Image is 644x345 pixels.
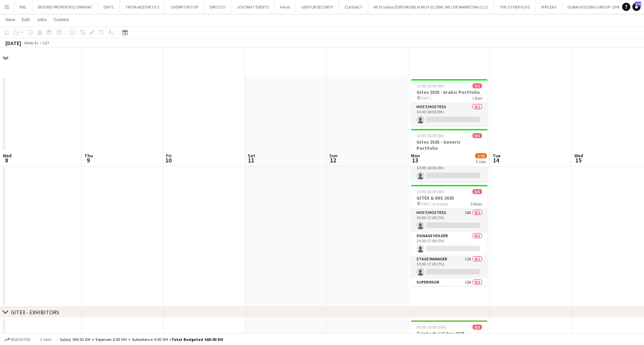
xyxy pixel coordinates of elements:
span: 0/3 [472,325,482,330]
span: Fri [166,153,172,159]
app-job-card: 10:00-18:00 (8h)0/1Gitex 2025 - Generic Portfolio DWTC1 RoleHost/Hostess0/110:00-18:00 (8h) [411,129,488,182]
button: TROYA AESTHETICS [120,0,165,14]
span: Wed [3,153,12,159]
button: THE OTHER GUYZ [494,0,536,14]
span: Edit [22,16,30,23]
a: Edit [19,15,32,24]
span: Tue [493,153,501,159]
button: SIROCCO [204,0,231,14]
span: 10:00-18:00 (8h) [416,189,444,194]
app-card-role: Supervisor12A0/110:00-18:00 (8h) [411,278,488,302]
h3: GITEX & ENS 2025 [411,195,488,201]
button: CLASSACT [339,0,368,14]
app-job-card: 10:00-18:00 (8h)0/5GITEX & ENS 2025 DWTC or Harbor5 RolesHost/Hostess18A0/110:00-17:00 (7h) Signa... [411,185,488,286]
span: 12 [328,156,338,164]
a: Jobs [34,15,50,24]
span: 8 [2,156,12,164]
span: Sat [248,153,255,159]
span: 11 [247,156,255,164]
button: JOYCRAFT EVENTS [231,0,275,14]
a: Comms [51,15,72,24]
button: PIXL [14,0,32,14]
button: PHYLEAS [536,0,562,14]
span: 14 [492,156,501,164]
div: GITEX - EXHIBITORS [11,309,59,316]
h3: Gitex 2025 - Generic Portfolio [411,139,488,151]
app-card-role: Stage Manager12A0/110:00-17:00 (7h) [411,255,488,278]
span: Jobs [37,16,47,23]
button: BEYOND PROPERTIES/ OMNIYAT [32,0,98,14]
app-card-role: Host/Hostess0/110:00-18:00 (8h) [411,103,488,126]
span: DWTC or Harbor [421,201,448,206]
span: Thu [84,153,93,159]
span: 3/16 [475,153,487,158]
button: Budgeted [3,336,32,343]
button: DUBAI HOLDING GROUP - DHRE [562,0,628,14]
app-job-card: 10:00-18:00 (8h)0/1Gitex 2025 - Arabic Portfolio DWTC1 RoleHost/Hostess0/110:00-18:00 (8h) [411,79,488,126]
button: Fendi [275,0,296,14]
span: Total Budgeted 560.00 DH [172,337,223,342]
button: CHERRY ON TOP [165,0,204,14]
span: 13 [410,156,420,164]
span: Wed [574,153,583,159]
span: Mon [411,153,420,159]
span: 1 item [38,337,54,342]
span: 10:00-18:00 (8h) [416,133,444,138]
a: 179 [632,3,641,11]
span: 0/5 [472,189,482,194]
span: Sun [329,153,338,159]
span: 179 [635,2,641,6]
span: 9 [83,156,93,164]
button: GENTUR SECURITY [296,0,339,14]
div: Salary 560.00 DH + Expenses 0.00 DH + Subsistence 0.00 DH = [60,337,223,342]
span: 0/1 [472,83,482,88]
span: 1 Role [472,96,482,101]
button: MCH Global (EXPOMOBILIA MCH GLOBAL ME LIVE MARKETING LLC) [368,0,494,14]
div: [DATE] [5,40,21,46]
div: 5 Jobs [476,159,487,164]
span: 10:00-18:00 (8h) [416,83,444,88]
span: 15 [573,156,583,164]
span: 0/1 [472,133,482,138]
a: View [3,15,18,24]
app-card-role: Host/Hostess18A0/110:00-17:00 (7h) [411,209,488,232]
span: Comms [54,16,69,23]
h3: Zaintech @Gitex 2025 [411,330,488,336]
button: DWTC [98,0,120,14]
span: DWTC [421,96,431,101]
h3: Gitex 2025 - Arabic Portfolio [411,89,488,95]
span: Budgeted [11,337,31,342]
div: GST [42,40,50,45]
app-card-role: Host/Hostess0/110:00-18:00 (8h) [411,159,488,182]
span: 5 Roles [470,201,482,206]
span: 10 [165,156,172,164]
app-card-role: Signage Holder0/110:00-17:00 (7h) [411,232,488,255]
span: 09:00-19:00 (10h) [416,325,446,330]
span: View [5,16,15,23]
span: Week 41 [23,40,40,45]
